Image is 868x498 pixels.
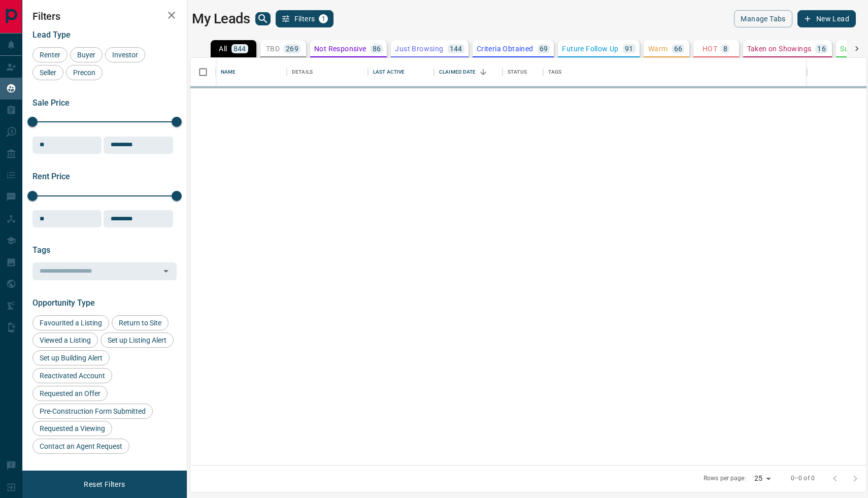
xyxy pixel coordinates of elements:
[66,65,103,80] div: Precon
[723,45,727,52] p: 8
[32,386,108,401] div: Requested an Offer
[747,45,812,52] p: Taken on Showings
[32,439,129,454] div: Contact an Agent Request
[543,58,807,86] div: Tags
[314,45,366,52] p: Not Responsive
[503,58,543,86] div: Status
[373,58,405,86] div: Last Active
[32,10,177,22] h2: Filters
[540,45,548,52] p: 69
[32,350,110,366] div: Set up Building Alert
[439,58,476,86] div: Claimed Date
[216,58,287,86] div: Name
[36,69,60,77] span: Seller
[192,11,250,27] h1: My Leads
[434,58,503,86] div: Claimed Date
[32,98,70,108] span: Sale Price
[115,319,165,327] span: Return to Site
[625,45,633,52] p: 91
[36,442,126,450] span: Contact an Agent Request
[32,245,50,255] span: Tags
[287,58,368,86] div: Details
[105,47,145,62] div: Investor
[70,47,103,62] div: Buyer
[32,30,71,40] span: Lead Type
[255,12,271,25] button: search button
[817,45,826,52] p: 16
[648,45,668,52] p: Warm
[77,476,131,493] button: Reset Filters
[233,45,246,52] p: 844
[368,58,434,86] div: Last Active
[32,368,112,383] div: Reactivated Account
[104,336,170,344] span: Set up Listing Alert
[562,45,618,52] p: Future Follow Up
[36,389,104,397] span: Requested an Offer
[508,58,527,86] div: Status
[219,45,227,52] p: All
[703,45,717,52] p: HOT
[373,45,381,52] p: 86
[320,15,327,22] span: 1
[32,421,112,436] div: Requested a Viewing
[674,45,683,52] p: 66
[36,424,109,433] span: Requested a Viewing
[221,58,236,86] div: Name
[36,407,149,415] span: Pre-Construction Form Submitted
[32,298,95,308] span: Opportunity Type
[476,65,490,79] button: Sort
[704,474,746,483] p: Rows per page:
[32,172,70,181] span: Rent Price
[112,315,169,330] div: Return to Site
[109,51,142,59] span: Investor
[36,372,109,380] span: Reactivated Account
[32,47,68,62] div: Renter
[548,58,562,86] div: Tags
[292,58,313,86] div: Details
[36,336,94,344] span: Viewed a Listing
[797,10,856,27] button: New Lead
[70,69,99,77] span: Precon
[32,315,109,330] div: Favourited a Listing
[32,333,98,348] div: Viewed a Listing
[32,404,153,419] div: Pre-Construction Form Submitted
[276,10,334,27] button: Filters1
[395,45,443,52] p: Just Browsing
[734,10,792,27] button: Manage Tabs
[266,45,280,52] p: TBD
[286,45,298,52] p: 269
[32,65,63,80] div: Seller
[450,45,462,52] p: 144
[750,471,775,486] div: 25
[159,264,173,278] button: Open
[74,51,99,59] span: Buyer
[477,45,533,52] p: Criteria Obtained
[101,333,174,348] div: Set up Listing Alert
[36,319,106,327] span: Favourited a Listing
[791,474,815,483] p: 0–0 of 0
[36,51,64,59] span: Renter
[36,354,106,362] span: Set up Building Alert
